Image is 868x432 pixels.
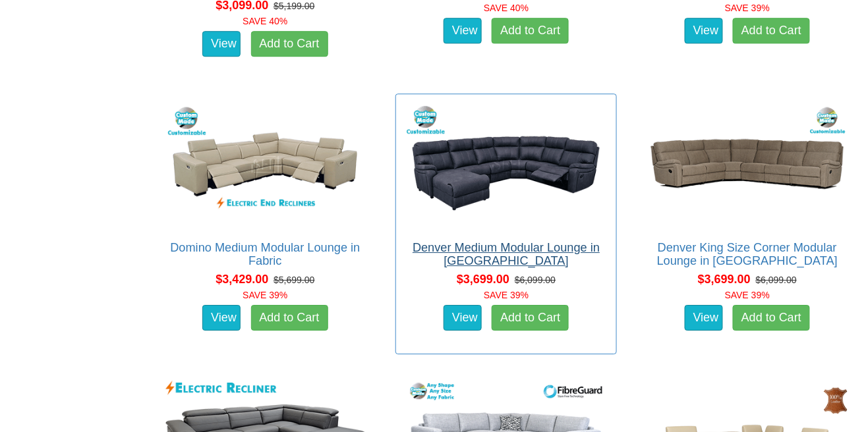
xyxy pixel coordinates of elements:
del: $6,099.00 [515,275,556,285]
span: $3,699.00 [698,273,751,286]
font: SAVE 40% [484,3,529,13]
span: $3,699.00 [457,273,509,286]
a: Denver King Size Corner Modular Lounge in [GEOGRAPHIC_DATA] [657,241,838,267]
a: View [685,18,723,44]
img: Denver King Size Corner Modular Lounge in Fabric [644,101,851,227]
font: SAVE 39% [725,3,770,13]
a: Add to Cart [251,305,328,331]
img: Denver Medium Modular Lounge in Fabric [403,101,610,227]
del: $6,099.00 [756,275,797,285]
a: Add to Cart [733,305,810,331]
font: SAVE 39% [725,290,770,300]
a: Domino Medium Modular Lounge in Fabric [170,241,360,267]
a: Add to Cart [733,18,810,44]
a: View [444,18,482,44]
a: Add to Cart [251,31,328,57]
img: Domino Medium Modular Lounge in Fabric [162,101,369,227]
a: Add to Cart [492,305,569,331]
font: SAVE 39% [243,290,287,300]
a: View [202,305,241,331]
a: Add to Cart [492,18,569,44]
font: SAVE 39% [484,290,529,300]
span: $3,429.00 [216,273,268,286]
a: Denver Medium Modular Lounge in [GEOGRAPHIC_DATA] [413,241,600,267]
a: View [202,31,241,57]
a: View [685,305,723,331]
del: $5,199.00 [274,1,314,11]
del: $5,699.00 [274,275,314,285]
font: SAVE 40% [243,16,287,26]
a: View [444,305,482,331]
